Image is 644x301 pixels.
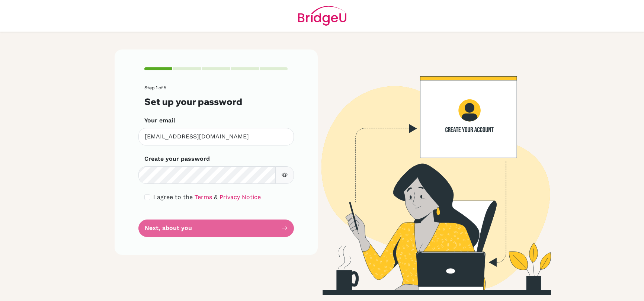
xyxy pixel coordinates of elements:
label: Create your password [144,154,210,163]
span: I agree to the [153,193,193,201]
input: Insert your email* [138,128,294,145]
img: Create your account [216,49,640,295]
a: Privacy Notice [220,193,261,201]
span: Step 1 of 5 [144,85,166,90]
label: Your email [144,116,175,125]
a: Terms [195,193,212,201]
h3: Set up your password [144,96,288,107]
span: & [214,193,218,201]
